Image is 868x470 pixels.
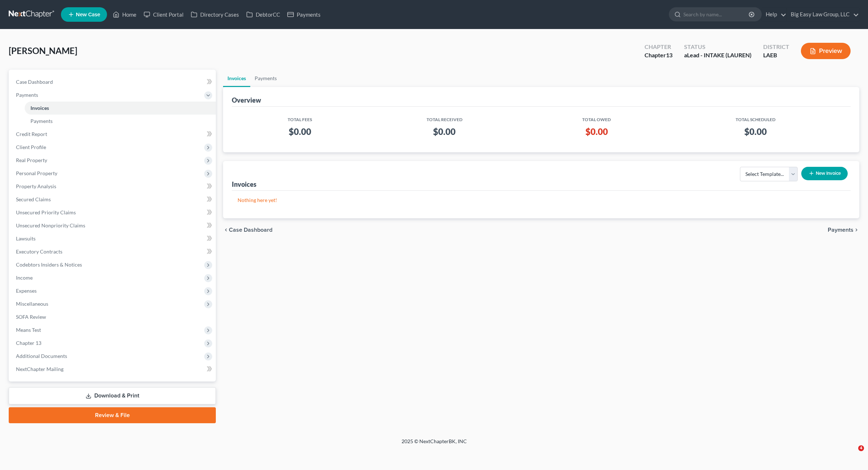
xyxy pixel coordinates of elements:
[10,219,216,232] a: Unsecured Nonpriority Claims
[763,43,789,51] div: District
[684,51,752,59] div: aLead - INTAKE (LAUREN)
[683,8,750,21] input: Search by name...
[16,314,46,320] span: SOFA Review
[801,43,851,59] button: Preview
[843,445,861,463] iframe: Intercom live chat
[666,51,672,58] span: 13
[187,8,243,21] a: Directory Cases
[232,96,261,104] div: Overview
[527,112,666,123] th: Total Owed
[9,387,216,404] a: Download & Print
[30,118,53,124] span: Payments
[10,310,216,323] a: SOFA Review
[16,366,63,372] span: NextChapter Mailing
[10,245,216,258] a: Executory Contracts
[223,227,272,233] button: chevron_left Case Dashboard
[763,51,789,59] div: LAEB
[16,235,36,242] span: Lawsuits
[16,92,38,98] span: Payments
[223,227,229,233] i: chevron_left
[25,102,216,115] a: Invoices
[645,51,672,59] div: Chapter
[10,232,216,245] a: Lawsuits
[140,8,187,21] a: Client Portal
[16,196,51,202] span: Secured Claims
[16,340,41,346] span: Chapter 13
[10,363,216,376] a: NextChapter Mailing
[238,197,845,204] p: Nothing here yet!
[16,301,48,307] span: Miscellaneous
[10,206,216,219] a: Unsecured Priority Claims
[16,131,47,137] span: Credit Report
[762,8,786,21] a: Help
[16,288,37,294] span: Expenses
[16,353,67,359] span: Additional Documents
[9,45,77,56] span: [PERSON_NAME]
[109,8,140,21] a: Home
[16,222,85,228] span: Unsecured Nonpriority Claims
[16,79,53,85] span: Case Dashboard
[532,126,661,137] h3: $0.00
[858,445,864,451] span: 4
[30,105,49,111] span: Invoices
[16,248,62,255] span: Executory Contracts
[16,327,41,333] span: Means Test
[76,12,100,17] span: New Case
[250,70,281,87] a: Payments
[828,227,859,233] button: Payments chevron_right
[16,157,47,163] span: Real Property
[787,8,859,21] a: Big Easy Law Group, LLC
[672,126,839,137] h3: $0.00
[801,167,848,180] button: New Invoice
[238,112,362,123] th: Total Fees
[229,227,272,233] span: Case Dashboard
[284,8,324,21] a: Payments
[223,70,250,87] a: Invoices
[16,183,56,189] span: Property Analysis
[10,180,216,193] a: Property Analysis
[16,170,57,176] span: Personal Property
[10,193,216,206] a: Secured Claims
[10,75,216,88] a: Case Dashboard
[368,126,521,137] h3: $0.00
[16,209,76,215] span: Unsecured Priority Claims
[16,144,46,150] span: Client Profile
[227,438,641,451] div: 2025 © NextChapterBK, INC
[9,407,216,423] a: Review & File
[16,261,82,268] span: Codebtors Insiders & Notices
[684,43,752,51] div: Status
[232,180,256,189] div: Invoices
[16,275,33,281] span: Income
[10,128,216,141] a: Credit Report
[243,8,284,21] a: DebtorCC
[645,43,672,51] div: Chapter
[828,227,853,233] span: Payments
[853,227,859,233] i: chevron_right
[362,112,527,123] th: Total Received
[25,115,216,128] a: Payments
[666,112,845,123] th: Total Scheduled
[243,126,356,137] h3: $0.00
